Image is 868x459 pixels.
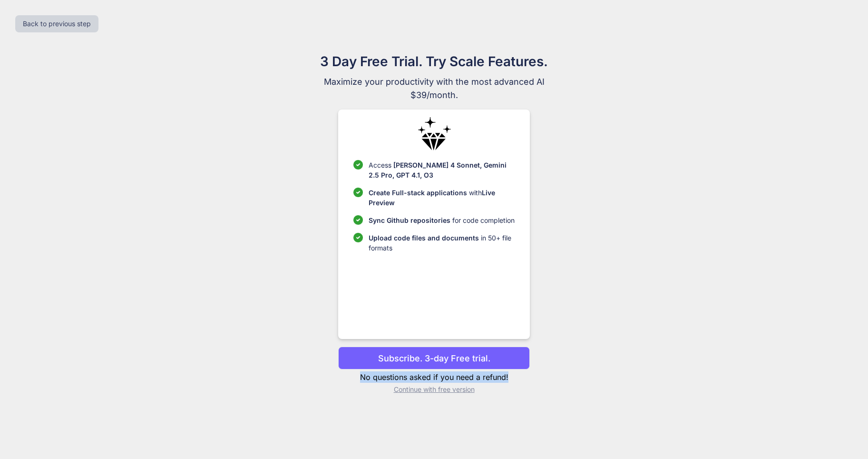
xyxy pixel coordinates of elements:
span: Create Full-stack applications [369,189,469,197]
p: No questions asked if you need a refund! [338,371,530,383]
p: Access [369,160,515,180]
button: Back to previous step [15,15,98,32]
span: $39/month. [274,89,594,102]
span: Sync Github repositories [369,216,450,224]
p: with [369,188,515,208]
p: in 50+ file formats [369,233,515,253]
img: checklist [353,215,363,225]
p: Continue with free version [338,385,530,394]
img: checklist [353,160,363,170]
img: checklist [353,188,363,197]
img: checklist [353,233,363,242]
button: Subscribe. 3-day Free trial. [338,347,530,369]
span: Maximize your productivity with the most advanced AI [274,75,594,89]
p: Subscribe. 3-day Free trial. [378,352,490,365]
span: Upload code files and documents [369,234,479,242]
h1: 3 Day Free Trial. Try Scale Features. [274,51,594,71]
p: for code completion [369,215,515,225]
span: [PERSON_NAME] 4 Sonnet, Gemini 2.5 Pro, GPT 4.1, O3 [369,161,507,179]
